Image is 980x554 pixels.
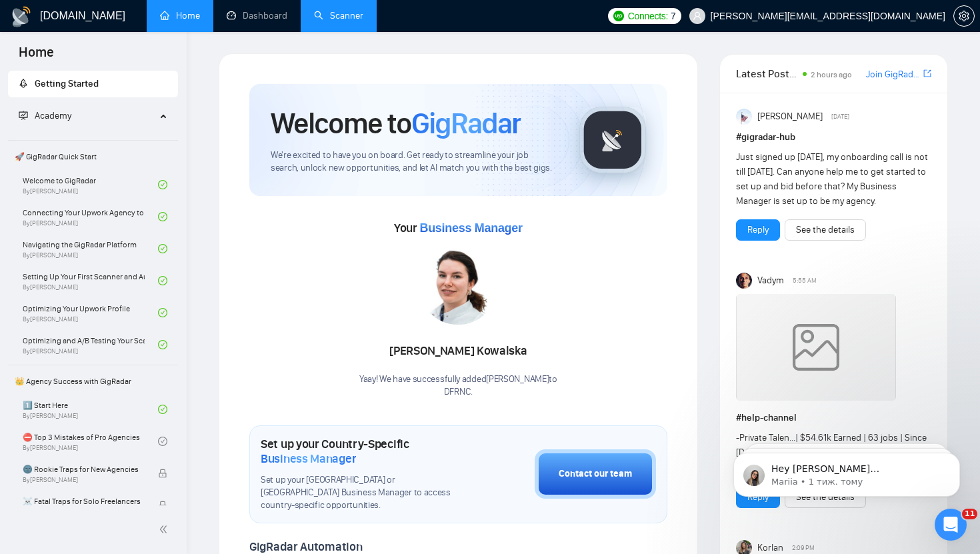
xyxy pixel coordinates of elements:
span: Your [394,221,523,235]
img: Vadym [736,273,752,289]
span: 11 [962,509,977,519]
span: check-circle [158,308,167,317]
a: Connecting Your Upwork Agency to GigRadarBy[PERSON_NAME] [23,202,158,231]
span: GigRadar [411,105,521,141]
span: 5:55 AM [793,275,817,287]
span: Business Manager [261,451,356,466]
iframe: Intercom live chat [935,509,967,541]
span: 🌚 Rookie Traps for New Agencies [23,463,145,476]
a: Navigating the GigRadar PlatformBy[PERSON_NAME] [23,234,158,263]
a: ⛔ Top 3 Mistakes of Pro AgenciesBy[PERSON_NAME] [23,427,158,456]
span: [PERSON_NAME] [757,109,823,124]
span: lock [158,469,167,478]
div: Contact our team [559,467,632,481]
span: double-left [159,523,172,536]
span: We're excited to have you on board. Get ready to streamline your job search, unlock new opportuni... [271,149,558,175]
img: gigradar-logo.png [579,107,646,173]
span: export [923,68,931,79]
a: Optimizing Your Upwork ProfileBy[PERSON_NAME] [23,298,158,327]
span: check-circle [158,276,167,285]
a: See the details [796,223,855,237]
span: setting [954,11,974,21]
span: GigRadar Automation [249,539,362,554]
h1: # gigradar-hub [736,130,931,145]
span: ☠️ Fatal Traps for Solo Freelancers [23,495,145,508]
span: Getting Started [35,78,99,89]
span: 2 hours ago [811,70,852,79]
span: [DATE] [831,111,849,123]
span: Vadym [757,273,784,288]
h1: Set up your Country-Specific [261,437,468,466]
span: 2:09 PM [792,542,815,554]
span: check-circle [158,180,167,189]
button: See the details [785,219,866,241]
li: Getting Started [8,71,178,97]
span: rocket [19,79,28,88]
h1: Welcome to [271,105,521,141]
span: Set up your [GEOGRAPHIC_DATA] or [GEOGRAPHIC_DATA] Business Manager to access country-specific op... [261,474,468,512]
div: [PERSON_NAME] Kowalska [359,340,557,363]
span: 🚀 GigRadar Quick Start [9,143,177,170]
button: Reply [736,219,780,241]
a: export [923,67,931,80]
a: dashboardDashboard [227,10,287,21]
img: 1717011939186-36.jpg [418,245,498,325]
span: lock [158,501,167,510]
span: fund-projection-screen [19,111,28,120]
button: setting [953,5,975,27]
span: check-circle [158,212,167,221]
a: Optimizing and A/B Testing Your Scanner for Better ResultsBy[PERSON_NAME] [23,330,158,359]
span: Academy [19,110,71,121]
h1: # help-channel [736,411,931,425]
a: 1️⃣ Start HereBy[PERSON_NAME] [23,395,158,424]
a: Join GigRadar Slack Community [866,67,921,82]
div: Yaay! We have successfully added [PERSON_NAME] to [359,373,557,399]
a: Setting Up Your First Scanner and Auto-BidderBy[PERSON_NAME] [23,266,158,295]
span: Connects: [628,9,668,23]
span: check-circle [158,340,167,349]
a: Welcome to GigRadarBy[PERSON_NAME] [23,170,158,199]
iframe: Intercom notifications повідомлення [713,425,980,518]
span: Just signed up [DATE], my onboarding call is not till [DATE]. Can anyone help me to get started t... [736,151,928,207]
a: setting [953,11,975,21]
span: By [PERSON_NAME] [23,476,145,484]
a: searchScanner [314,10,363,21]
span: check-circle [158,405,167,414]
span: Academy [35,110,71,121]
span: 👑 Agency Success with GigRadar [9,368,177,395]
img: weqQh+iSagEgQAAAABJRU5ErkJggg== [736,294,896,401]
button: Contact our team [535,449,656,499]
span: Home [8,43,65,71]
span: Business Manager [419,221,522,235]
a: Reply [747,223,769,237]
img: upwork-logo.png [613,11,624,21]
p: DFRNC . [359,386,557,399]
span: 7 [671,9,676,23]
a: homeHome [160,10,200,21]
span: check-circle [158,244,167,253]
img: logo [11,6,32,27]
img: Anisuzzaman Khan [736,109,752,125]
span: Latest Posts from the GigRadar Community [736,65,799,82]
span: check-circle [158,437,167,446]
span: user [693,11,702,21]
